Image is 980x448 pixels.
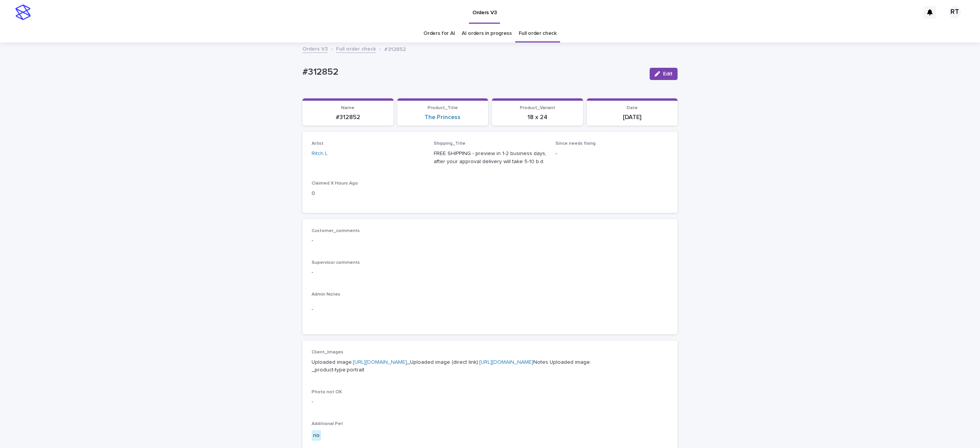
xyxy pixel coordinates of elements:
span: Supervisor comments [312,260,360,265]
span: Date [627,106,638,110]
a: Orders for AI [423,25,455,43]
p: #312852 [302,67,644,78]
span: Client_Images [312,350,343,355]
div: RT [949,6,961,18]
span: Additional Pet [312,422,343,426]
p: 18 x 24 [497,114,578,121]
span: Name [341,106,354,110]
a: AI orders in progress [462,25,512,43]
img: stacker-logo-s-only.png [15,5,31,20]
p: - [312,237,668,245]
span: Photo not OK [312,390,342,394]
span: Artist [312,141,323,146]
a: Full order check [519,25,557,43]
p: #312852 [384,44,406,53]
p: - [312,398,668,406]
a: [URL][DOMAIN_NAME] [479,360,533,365]
div: no [312,430,321,441]
a: Full order check [336,44,376,53]
a: The Princess [425,114,461,121]
a: Ritch L [312,150,328,158]
p: - [555,150,668,158]
span: Customer_comments [312,229,360,233]
p: Uploaded image: _Uploaded image (direct link): Notes Uploaded image: _product-type:portrait [312,358,668,374]
p: FREE SHIPPING - preview in 1-2 business days, after your approval delivery will take 5-10 b.d. [434,150,547,166]
a: Orders V3 [302,44,328,53]
p: 0 [312,190,425,198]
span: Edit [663,71,673,77]
span: Claimed X Hours Ago [312,181,358,186]
span: Shipping_Title [434,141,465,146]
a: [URL][DOMAIN_NAME] [353,360,407,365]
span: Admin Notes [312,292,340,297]
button: Edit [650,68,678,80]
p: [DATE] [591,114,673,121]
span: Since needs fixing [555,141,596,146]
p: - [312,306,668,314]
span: Product_Title [428,106,458,110]
p: - [312,268,668,276]
p: #312852 [307,114,389,121]
span: Product_Variant [520,106,555,110]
